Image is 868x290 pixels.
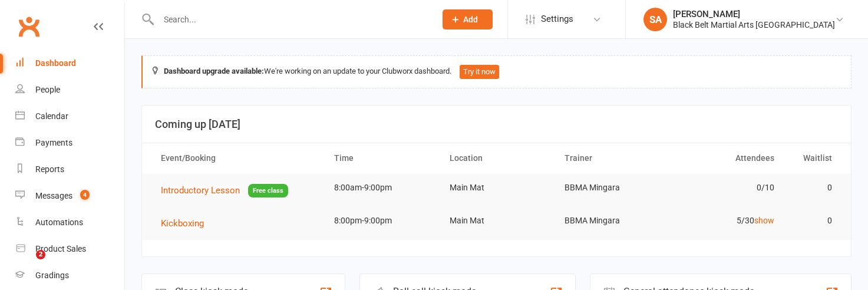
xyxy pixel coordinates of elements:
a: Dashboard [15,50,124,77]
iframe: Intercom live chat [12,250,40,278]
td: BBMA Mingara [554,174,669,202]
div: Reports [35,164,64,174]
a: Clubworx [14,12,44,41]
td: Main Mat [439,174,555,202]
h3: Coming up [DATE] [155,118,838,130]
td: 8:00am-9:00pm [324,174,439,202]
div: Payments [35,138,72,147]
div: We're working on an update to your Clubworx dashboard. [141,55,852,88]
button: Kickboxing [161,216,212,230]
span: Kickboxing [161,218,204,229]
td: BBMA Mingara [554,207,669,235]
td: 5/30 [669,207,785,235]
span: Introductory Lesson [161,185,240,196]
div: Black Belt Martial Arts [GEOGRAPHIC_DATA] [673,19,835,30]
th: Event/Booking [150,143,324,173]
div: Dashboard [35,58,76,68]
td: 8:00pm-9:00pm [324,207,439,235]
a: Product Sales [15,236,124,262]
div: Product Sales [35,244,86,253]
input: Search... [155,11,427,28]
a: Reports [15,156,124,183]
th: Time [324,143,439,173]
th: Waitlist [785,143,843,173]
th: Location [439,143,555,173]
span: 4 [80,190,90,200]
div: Automations [35,218,83,227]
td: 0/10 [669,174,785,202]
button: Try it now [460,65,499,79]
th: Trainer [554,143,669,173]
a: Automations [15,209,124,236]
div: Gradings [35,271,69,280]
a: Payments [15,130,124,156]
strong: Dashboard upgrade available: [164,67,264,75]
div: SA [643,8,667,31]
span: Settings [541,6,573,32]
div: People [35,85,60,94]
div: [PERSON_NAME] [673,9,835,19]
span: 2 [36,250,45,259]
div: Calendar [35,111,68,121]
a: show [754,216,774,225]
div: Messages [35,191,72,200]
button: Introductory LessonFree class [161,183,288,198]
td: 0 [785,207,843,235]
span: Free class [248,184,288,197]
th: Attendees [669,143,785,173]
td: 0 [785,174,843,202]
a: Gradings [15,262,124,289]
a: Messages 4 [15,183,124,209]
a: Calendar [15,103,124,130]
span: Add [463,15,478,24]
td: Main Mat [439,207,555,235]
button: Add [443,9,493,29]
a: People [15,77,124,103]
